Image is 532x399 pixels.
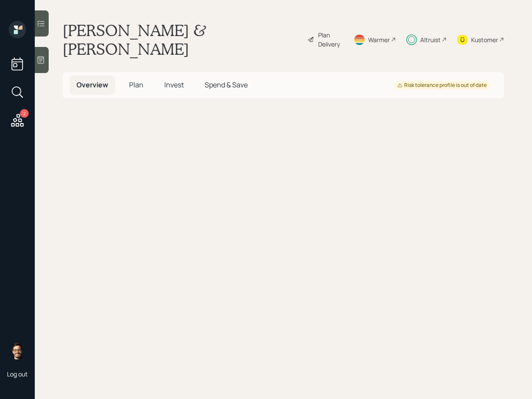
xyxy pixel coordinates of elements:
[397,82,487,89] div: Risk tolerance profile is out of date
[129,80,143,90] span: Plan
[420,35,441,44] div: Altruist
[76,80,108,90] span: Overview
[9,342,26,359] img: sami-boghos-headshot.png
[7,370,28,378] div: Log out
[20,109,29,118] div: 2
[63,21,300,58] h1: [PERSON_NAME] & [PERSON_NAME]
[368,35,390,44] div: Warmer
[205,80,248,90] span: Spend & Save
[471,35,498,44] div: Kustomer
[164,80,184,90] span: Invest
[318,30,343,49] div: Plan Delivery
